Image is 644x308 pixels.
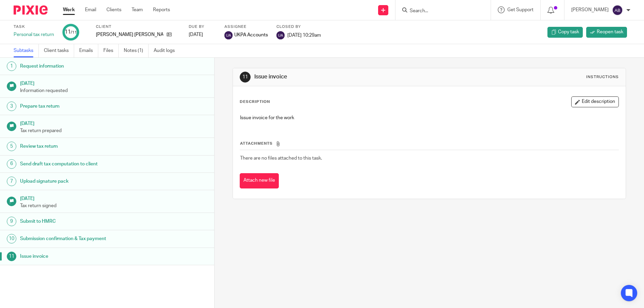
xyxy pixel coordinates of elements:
[189,24,216,30] label: Due by
[20,101,145,111] h1: Prepare tax return
[71,31,77,34] small: /11
[7,177,16,186] div: 7
[276,24,321,30] label: Closed by
[20,216,145,227] h1: Submit to HMRC
[507,7,533,12] span: Get Support
[7,252,16,261] div: 11
[586,27,627,38] a: Reopen task
[124,44,149,57] a: Notes (1)
[240,173,279,188] button: Attach new file
[20,251,145,261] h1: Issue invoice
[597,29,623,35] span: Reopen task
[96,31,163,38] p: [PERSON_NAME] [PERSON_NAME]
[14,5,48,15] img: Pixie
[20,87,208,94] p: Information requested
[103,44,119,57] a: Files
[20,127,208,134] p: Tax return prepared
[240,156,322,161] span: There are no files attached to this task.
[20,194,208,202] h1: [DATE]
[189,31,216,38] div: [DATE]
[612,5,623,16] img: svg%3E
[20,202,208,209] p: Tax return signed
[7,61,16,71] div: 1
[20,119,208,127] h1: [DATE]
[7,142,16,151] div: 5
[20,78,208,87] h1: [DATE]
[571,96,619,107] button: Edit description
[7,102,16,111] div: 3
[240,99,270,105] p: Description
[132,6,143,13] a: Team
[240,72,251,83] div: 11
[65,28,77,36] div: 11
[14,24,54,30] label: Task
[586,74,619,80] div: Instructions
[106,6,121,13] a: Clients
[154,44,180,57] a: Audit logs
[254,73,444,80] h1: Issue invoice
[7,159,16,169] div: 6
[96,24,180,30] label: Client
[14,31,54,38] div: Personal tax return
[558,29,579,35] span: Copy task
[7,217,16,226] div: 9
[240,114,618,121] p: Issue invoice for the work
[7,234,16,243] div: 10
[571,6,609,13] p: [PERSON_NAME]
[547,27,583,38] a: Copy task
[63,6,75,13] a: Work
[14,44,39,57] a: Subtasks
[240,142,273,145] span: Attachments
[20,234,145,244] h1: Submission confirmation & Tax payment
[234,32,268,38] span: UKPA Accounts
[20,159,145,169] h1: Send draft tax computation to client
[276,31,285,39] img: svg%3E
[409,8,470,14] input: Search
[224,24,268,30] label: Assignee
[20,141,145,151] h1: Review tax return
[44,44,74,57] a: Client tasks
[287,33,321,37] span: [DATE] 10:29am
[85,6,96,13] a: Email
[79,44,98,57] a: Emails
[20,61,145,71] h1: Request information
[224,31,233,39] img: svg%3E
[20,176,145,186] h1: Upload signature pack
[153,6,170,13] a: Reports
